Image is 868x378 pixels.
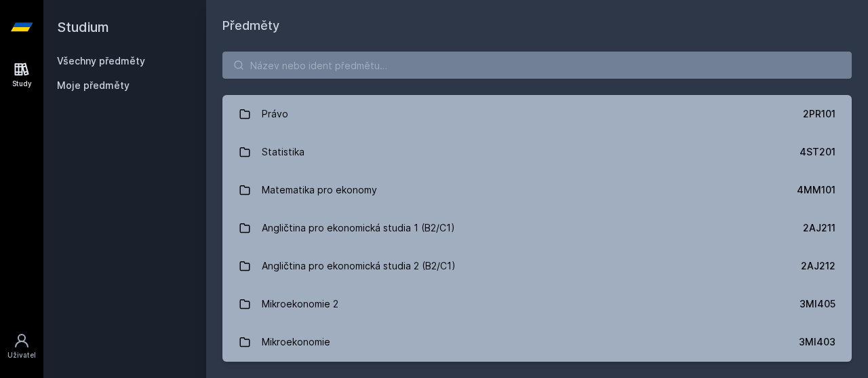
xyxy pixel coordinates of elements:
[801,259,835,273] div: 2AJ212
[222,133,852,171] a: Statistika 4ST201
[799,335,835,349] div: 3MI403
[262,176,377,204] div: Matematika pro ekonomy
[7,350,36,360] div: Uživatel
[262,290,338,318] div: Mikroekonomie 2
[222,16,852,35] h1: Předměty
[797,183,835,197] div: 4MM101
[222,323,852,361] a: Mikroekonomie 3MI403
[12,79,32,89] div: Study
[803,221,835,235] div: 2AJ211
[57,55,145,67] a: Všechny předměty
[803,107,835,121] div: 2PR101
[262,100,288,128] div: Právo
[262,252,456,280] div: Angličtina pro ekonomická studia 2 (B2/C1)
[222,209,852,247] a: Angličtina pro ekonomická studia 1 (B2/C1) 2AJ211
[262,214,455,242] div: Angličtina pro ekonomická studia 1 (B2/C1)
[262,328,330,356] div: Mikroekonomie
[262,138,304,166] div: Statistika
[222,52,852,79] input: Název nebo ident předmětu…
[57,79,130,92] span: Moje předměty
[222,247,852,285] a: Angličtina pro ekonomická studia 2 (B2/C1) 2AJ212
[222,171,852,209] a: Matematika pro ekonomy 4MM101
[222,285,852,323] a: Mikroekonomie 2 3MI405
[800,145,835,159] div: 4ST201
[222,95,852,133] a: Právo 2PR101
[800,297,835,311] div: 3MI405
[3,326,41,367] a: Uživatel
[3,54,41,96] a: Study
